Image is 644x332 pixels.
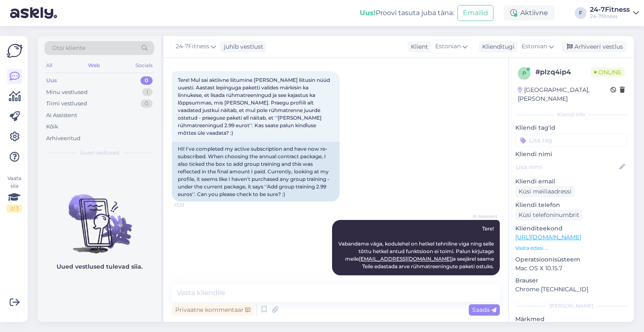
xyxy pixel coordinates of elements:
[178,77,331,136] span: Tere! Mul sai aktiivne liitumine [PERSON_NAME] liitusin nüüd uuesti. Aastast lepinguga paketti va...
[457,5,493,21] button: Emailid
[360,8,454,18] div: Proovi tasuta juba täna:
[52,44,86,52] span: Otsi kliente
[408,42,428,51] div: Klient
[7,43,23,59] img: Askly Logo
[590,6,630,13] div: 24-7Fitness
[515,285,627,294] p: Chrome [TECHNICAL_ID]
[515,201,627,209] p: Kliendi telefon
[515,123,627,132] p: Kliendi tag'id
[46,88,88,97] div: Minu vestlused
[360,9,376,17] b: Uus!
[466,213,497,220] span: AI Assistent
[221,42,263,51] div: juhib vestlust
[515,224,627,233] p: Klienditeekond
[86,60,101,71] div: Web
[172,304,254,316] div: Privaatne kommentaar
[479,42,514,51] div: Klienditugi
[522,42,547,51] span: Estonian
[518,86,610,103] div: [GEOGRAPHIC_DATA], [PERSON_NAME]
[472,306,496,314] span: Saada
[515,315,627,324] p: Märkmed
[46,76,57,85] div: Uus
[562,41,626,52] div: Arhiveeri vestlus
[515,244,627,252] p: Vaata edasi ...
[435,42,461,51] span: Estonian
[7,205,22,212] div: 2 / 3
[46,123,58,131] div: Kõik
[590,13,630,20] div: 24-7fitness
[516,162,618,172] input: Lisa nimi
[522,70,526,76] span: p
[466,276,497,282] span: 13:53
[515,255,627,264] p: Operatsioonisüsteem
[142,88,153,97] div: 1
[535,67,591,77] div: # plzq4ip4
[46,99,87,108] div: Tiimi vestlused
[172,142,340,201] div: Hi! I've completed my active subscription and have now re-subscribed. When choosing the annual co...
[515,150,627,159] p: Kliendi nimi
[80,149,119,157] span: Uued vestlused
[515,111,627,118] div: Kliendi info
[515,264,627,273] p: Mac OS X 10.15.7
[57,262,143,271] p: Uued vestlused tulevad siia.
[515,177,627,186] p: Kliendi email
[590,6,639,20] a: 24-7Fitness24-7fitness
[515,302,627,310] div: [PERSON_NAME]
[44,60,54,71] div: All
[134,60,154,71] div: Socials
[515,233,581,241] a: [URL][DOMAIN_NAME]
[359,256,452,262] a: [EMAIL_ADDRESS][DOMAIN_NAME]
[515,134,627,146] input: Lisa tag
[575,7,587,19] div: F
[515,186,575,197] div: Küsi meiliaadressi
[7,175,22,212] div: Vaata siia
[46,134,80,143] div: Arhiveeritud
[38,179,161,255] img: No chats
[504,5,555,21] div: Aktiivne
[140,99,153,108] div: 0
[140,76,153,85] div: 0
[46,111,77,120] div: AI Assistent
[515,209,583,221] div: Küsi telefoninumbrit
[515,276,627,285] p: Brauser
[174,202,206,208] span: 13:53
[591,68,625,77] span: Online
[176,42,209,51] span: 24-7Fitness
